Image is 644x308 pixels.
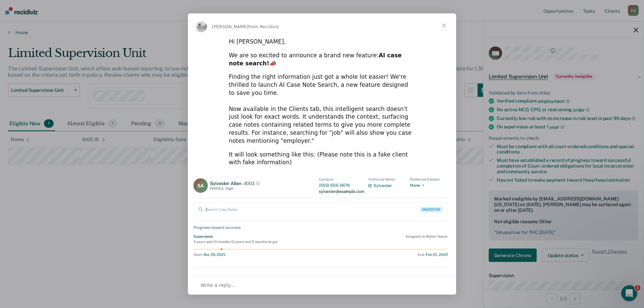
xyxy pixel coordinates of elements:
span: [PERSON_NAME] [212,24,248,29]
div: Open conversation and reply [188,275,456,295]
div: Finding the right information just got a whole lot easier! We're thrilled to launch AI Case Note ... [229,73,415,145]
span: from Recidiviz [248,24,279,29]
div: Hi [PERSON_NAME], [229,38,415,46]
b: AI case note search! [229,52,401,67]
div: We are so excited to announce a brand new feature: 📣 [229,52,415,68]
img: Profile image for Kim [196,21,207,32]
span: Write a reply… [201,281,235,290]
span: Close [432,13,456,38]
div: It will look something like this: (Please note this is a fake client with fake information) [229,151,415,167]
